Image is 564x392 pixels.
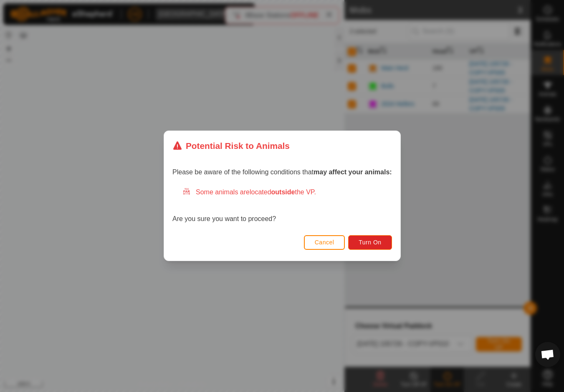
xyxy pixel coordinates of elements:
span: Turn On [359,239,381,246]
button: Cancel [303,235,345,250]
button: Turn On [348,235,392,250]
span: Cancel [314,239,334,246]
strong: outside [271,189,295,196]
div: Some animals are [182,188,392,198]
strong: may affect your animals: [314,169,392,176]
span: Please be aware of the following conditions that [172,169,392,176]
div: Are you sure you want to proceed? [172,188,392,224]
div: Potential Risk to Animals [172,139,290,152]
span: located the VP. [250,189,316,196]
div: Open chat [535,342,560,367]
